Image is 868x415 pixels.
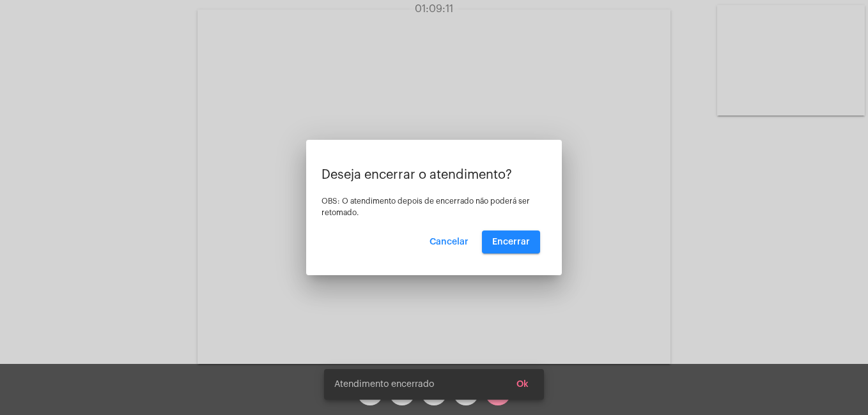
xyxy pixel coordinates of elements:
p: Deseja encerrar o atendimento? [322,168,546,182]
span: Ok [516,380,529,389]
button: Encerrar [482,230,540,253]
span: Atendimento encerrado [334,378,434,391]
span: 01:09:11 [415,4,453,14]
span: OBS: O atendimento depois de encerrado não poderá ser retomado. [322,197,530,216]
span: Encerrar [492,238,530,246]
span: Cancelar [430,238,469,246]
button: Cancelar [419,230,479,253]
